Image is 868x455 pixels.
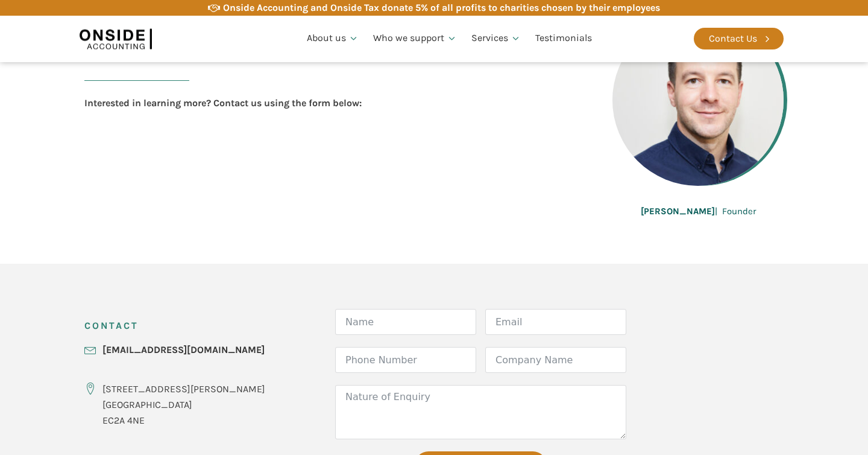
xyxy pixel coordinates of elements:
[528,18,599,59] a: Testimonials
[335,309,476,335] input: Name
[335,385,626,439] textarea: Nature of Enquiry
[485,347,626,373] input: Company Name
[641,206,715,217] b: [PERSON_NAME]
[84,309,139,342] h3: CONTACT
[641,204,756,218] div: | Founder
[102,381,265,428] div: [STREET_ADDRESS][PERSON_NAME] [GEOGRAPHIC_DATA] EC2A 4NE
[84,33,259,95] h2: Get in touch
[366,18,464,59] a: Who we support
[694,28,784,49] a: Contact Us
[464,18,528,59] a: Services
[335,347,476,373] input: Phone Number
[102,342,265,358] a: [EMAIL_ADDRESS][DOMAIN_NAME]
[300,18,366,59] a: About us
[709,31,757,46] div: Contact Us
[84,95,362,111] div: Interested in learning more? Contact us using the form below:
[485,309,626,335] input: Email
[80,25,152,52] img: Onside Accounting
